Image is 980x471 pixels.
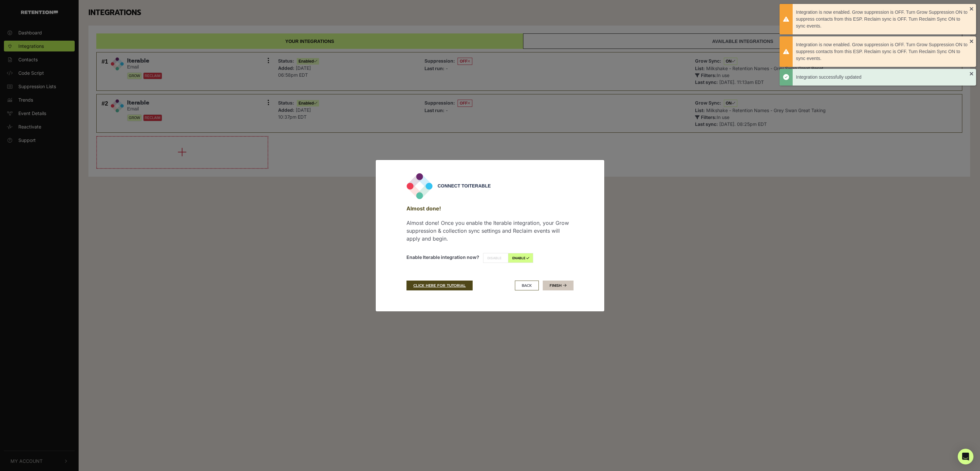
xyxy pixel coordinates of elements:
div: Integration is now enabled. Grow suppression is OFF. Turn Grow Suppression ON to suppress contact... [796,41,970,62]
div: Integration successfully updated [796,74,970,81]
div: Integration is now enabled. Grow suppression is OFF. Turn Grow Suppression ON to suppress contact... [796,9,970,29]
div: Open Intercom Messenger [958,449,973,464]
img: Iterable [406,173,433,199]
span: Iterable [468,183,491,188]
div: Connect to [438,183,574,189]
